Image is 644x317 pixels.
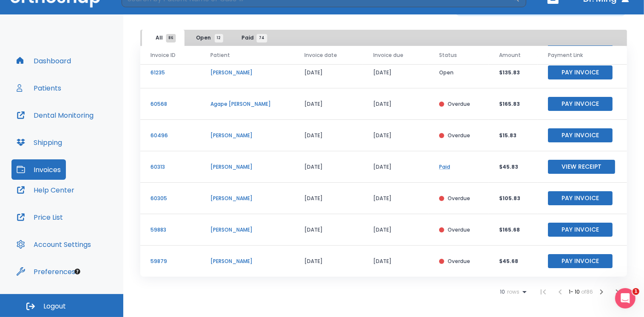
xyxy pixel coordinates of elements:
span: Open [196,34,219,42]
p: $165.83 [499,100,528,108]
p: [PERSON_NAME] [210,163,284,171]
p: $165.68 [499,226,528,234]
a: Paid [439,163,450,170]
td: [DATE] [363,214,429,246]
button: Pay Invoice [548,97,613,111]
p: $45.83 [499,163,528,171]
div: Tooltip anchor [74,268,81,275]
p: $135.83 [499,69,528,76]
td: [DATE] [294,120,363,151]
p: 60568 [150,100,190,108]
button: Pay Invoice [548,191,613,205]
span: Invoice ID [150,51,176,59]
span: All [156,34,171,42]
a: Pay Invoice [548,257,613,264]
p: [PERSON_NAME] [210,195,284,202]
span: Logout [43,302,66,311]
td: [DATE] [363,151,429,183]
span: 12 [215,34,223,42]
span: rows [505,289,519,295]
iframe: Intercom live chat [615,288,635,309]
button: Pay Invoice [548,65,613,79]
button: Pay Invoice [548,254,613,268]
p: Overdue [448,100,470,108]
button: Pay Invoice [548,223,613,237]
button: Price List [11,207,68,227]
p: 59879 [150,258,190,265]
span: 10 [500,289,505,295]
td: [DATE] [363,88,429,120]
td: [DATE] [294,57,363,88]
span: Paid [242,34,262,42]
p: 60305 [150,195,190,202]
button: Shipping [11,132,67,153]
button: Pay Invoice [548,128,613,142]
button: Patients [11,78,66,98]
p: $105.83 [499,195,528,202]
td: [DATE] [294,88,363,120]
span: Amount [499,51,521,59]
button: View Receipt [548,160,615,174]
p: Overdue [448,258,470,265]
button: Account Settings [11,234,96,255]
p: $15.83 [499,132,528,139]
td: [DATE] [294,246,363,277]
td: [DATE] [363,246,429,277]
p: $45.68 [499,258,528,265]
p: 60313 [150,163,190,171]
p: Overdue [448,195,470,202]
p: [PERSON_NAME] [210,69,284,76]
td: [DATE] [363,57,429,88]
span: Invoice due [373,51,403,59]
p: [PERSON_NAME] [210,258,284,265]
a: Pay Invoice [548,226,613,233]
a: Pay Invoice [548,68,613,76]
p: Agape [PERSON_NAME] [210,100,284,108]
span: Status [439,51,457,59]
p: 61235 [150,69,190,76]
td: [DATE] [294,183,363,214]
button: Preferences [11,261,80,282]
a: Pay Invoice [548,131,613,139]
span: Patient [210,51,230,59]
td: [DATE] [363,183,429,214]
button: Dashboard [11,51,76,71]
p: [PERSON_NAME] [210,226,284,234]
a: Pay Invoice [548,100,613,107]
a: View Receipt [548,163,615,170]
div: tabs [142,30,275,46]
td: Open [429,57,489,88]
p: Overdue [448,132,470,139]
p: [PERSON_NAME] [210,132,284,139]
p: 60496 [150,132,190,139]
td: [DATE] [363,120,429,151]
td: [DATE] [294,214,363,246]
p: Overdue [448,226,470,234]
p: 59883 [150,226,190,234]
span: Invoice date [304,51,337,59]
span: Payment Link [548,51,583,59]
td: [DATE] [294,151,363,183]
button: Help Center [11,180,79,200]
span: 74 [256,34,267,42]
span: 1 - 10 [569,288,581,295]
a: Pay Invoice [548,194,613,201]
span: 86 [166,34,176,42]
span: 1 [633,288,639,295]
span: of 86 [581,288,593,295]
button: Invoices [11,159,66,180]
button: Dental Monitoring [11,105,99,125]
